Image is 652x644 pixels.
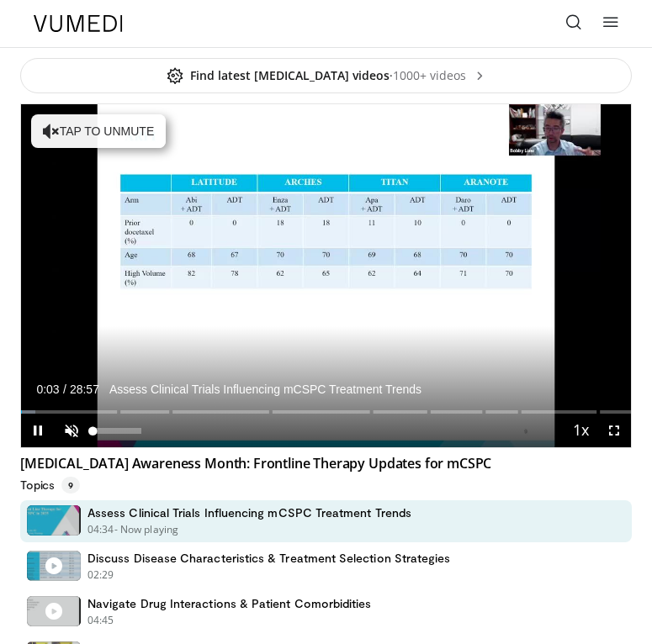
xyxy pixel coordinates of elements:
button: Unmute [55,414,88,447]
a: Find latest [MEDICAL_DATA] videos·1000+ videos [20,58,632,93]
h4: [MEDICAL_DATA] Awareness Month: Frontline Therapy Updates for mCSPC [20,455,632,472]
video-js: Video Player [21,104,631,447]
p: Topics [20,477,80,494]
span: 9 [61,477,80,494]
span: 1000+ videos [393,67,486,84]
div: Volume Level [93,428,140,434]
button: Playback Rate [564,414,597,447]
p: - Now playing [114,522,179,537]
span: Find latest [MEDICAL_DATA] videos [167,67,390,84]
span: Assess Clinical Trials Influencing mCSPC Treatment Trends [109,382,421,397]
h4: Discuss Disease Characteristics & Treatment Selection Strategies [87,551,450,566]
p: 02:29 [87,567,114,583]
div: Progress Bar [21,410,631,414]
p: 04:45 [87,613,114,628]
span: 28:57 [70,383,99,396]
h4: Assess Clinical Trials Influencing mCSPC Treatment Trends [87,505,411,520]
button: Pause [21,414,55,447]
h4: Navigate Drug Interactions & Patient Comorbidities [87,596,372,611]
button: Fullscreen [597,414,631,447]
img: VuMedi Logo [34,15,123,32]
p: 04:34 [87,522,114,537]
span: 0:03 [36,383,59,396]
button: Tap to unmute [31,114,166,148]
span: / [63,383,66,396]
